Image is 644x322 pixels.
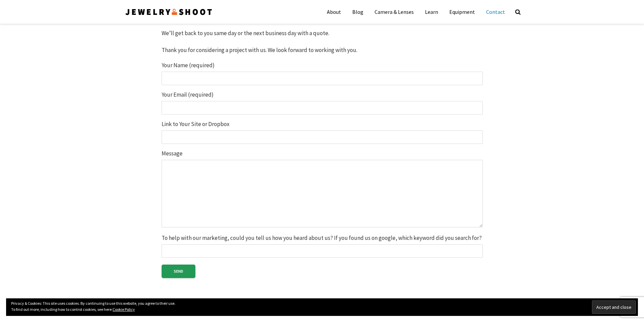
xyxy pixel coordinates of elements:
[347,3,368,20] a: Blog
[113,307,135,312] a: Cookie Policy
[162,101,483,115] input: Your Email (required)
[162,63,483,278] form: Contact form
[592,300,636,314] input: Accept and close
[162,235,483,258] label: To help with our marketing, could you tell us how you heard about us? If you found us on google, ...
[420,3,443,20] a: Learn
[162,72,483,85] input: Your Name (required)
[162,130,483,144] input: Link to Your Site or Dropbox
[162,160,483,227] textarea: Message
[162,151,483,228] label: Message
[369,3,419,20] a: Camera & Lenses
[124,6,213,17] img: Jewelry Photographer Bay Area - San Francisco | Nationwide via Mail
[444,3,480,20] a: Equipment
[162,244,483,258] input: To help with our marketing, could you tell us how you heard about us? If you found us on google, ...
[162,29,483,38] p: We’ll get back to you same day or the next business day with a quote.
[322,3,346,20] a: About
[162,46,483,55] p: Thank you for considering a project with us. We look forward to working with you.
[162,92,483,115] label: Your Email (required)
[162,63,483,85] label: Your Name (required)
[162,121,483,144] label: Link to Your Site or Dropbox
[481,3,510,20] a: Contact
[6,298,638,316] div: Privacy & Cookies: This site uses cookies. By continuing to use this website, you agree to their ...
[162,265,195,278] input: Send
